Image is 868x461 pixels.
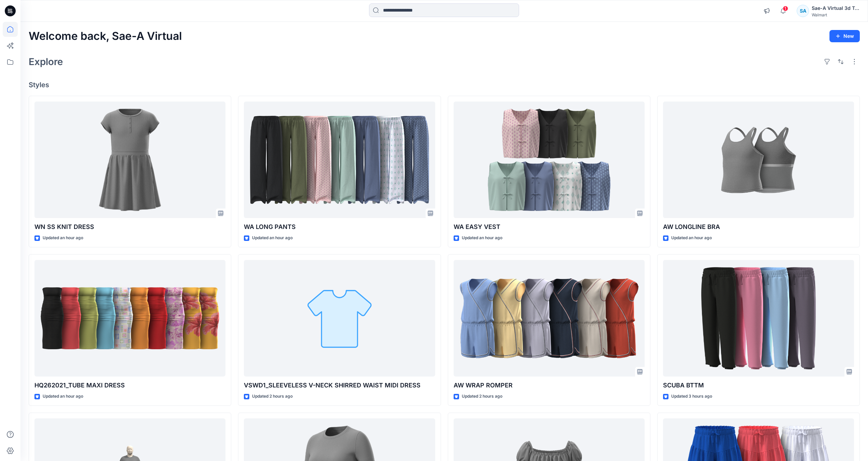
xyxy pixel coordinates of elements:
p: AW LONGLINE BRA [663,222,854,232]
p: WA EASY VEST [454,222,645,232]
h4: Styles [29,81,860,89]
span: 1 [783,6,788,11]
h2: Explore [29,56,63,67]
a: WA EASY VEST [454,102,645,218]
p: HQ262021_TUBE MAXI DRESS [34,381,225,390]
p: WN SS KNIT DRESS [34,222,225,232]
div: Sae-A Virtual 3d Team [812,4,859,12]
p: Updated an hour ago [462,234,502,242]
p: Updated an hour ago [671,234,712,242]
p: Updated an hour ago [43,393,83,400]
button: New [829,30,860,42]
a: AW LONGLINE BRA [663,102,854,218]
div: Walmart [812,12,859,17]
p: WA LONG PANTS [244,222,435,232]
p: Updated 2 hours ago [252,393,293,400]
p: VSWD1_SLEEVELESS V-NECK SHIRRED WAIST MIDI DRESS [244,381,435,390]
a: AW WRAP ROMPER [454,260,645,377]
a: WN SS KNIT DRESS [34,102,225,218]
p: Updated an hour ago [43,234,83,242]
a: SCUBA BTTM [663,260,854,377]
a: VSWD1_SLEEVELESS V-NECK SHIRRED WAIST MIDI DRESS [244,260,435,377]
p: AW WRAP ROMPER [454,381,645,390]
p: Updated 2 hours ago [462,393,502,400]
p: SCUBA BTTM [663,381,854,390]
h2: Welcome back, Sae-A Virtual [29,30,182,43]
p: Updated 3 hours ago [671,393,712,400]
a: HQ262021_TUBE MAXI DRESS [34,260,225,377]
a: WA LONG PANTS [244,102,435,218]
p: Updated an hour ago [252,234,293,242]
div: SA [797,5,809,17]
